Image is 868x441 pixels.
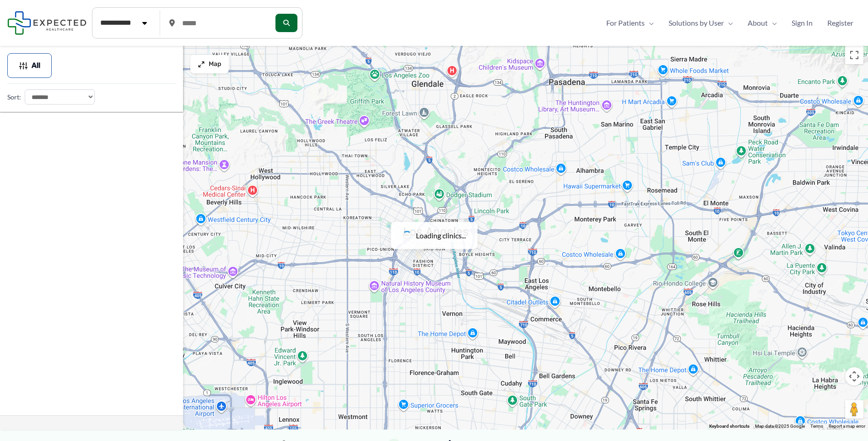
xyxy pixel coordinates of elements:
button: Toggle fullscreen view [845,46,863,64]
button: Drag Pegman onto the map to open Street View [845,400,863,419]
span: About [748,16,768,30]
span: Menu Toggle [768,16,777,30]
label: Sort: [7,91,21,103]
a: Report a map error [829,424,865,429]
span: Register [827,16,853,30]
span: Solutions by User [669,16,724,30]
span: Menu Toggle [645,16,654,30]
span: Menu Toggle [724,16,733,30]
img: Expected Healthcare Logo - side, dark font, small [7,11,86,34]
a: Terms [810,424,823,429]
span: All [32,62,40,69]
a: Sign In [784,16,820,30]
a: Register [820,16,861,30]
img: Filter [19,61,28,70]
button: Map [190,55,229,73]
span: Map data ©2025 Google [755,424,805,429]
span: For Patients [606,16,645,30]
span: Loading clinics... [416,229,466,243]
a: For PatientsMenu Toggle [599,16,661,30]
span: Sign In [792,16,813,30]
span: Map [209,61,221,68]
a: Solutions by UserMenu Toggle [661,16,740,30]
button: Map camera controls [845,367,863,386]
button: All [7,53,52,78]
a: AboutMenu Toggle [740,16,784,30]
img: Maximize [198,61,205,68]
button: Keyboard shortcuts [709,423,749,430]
